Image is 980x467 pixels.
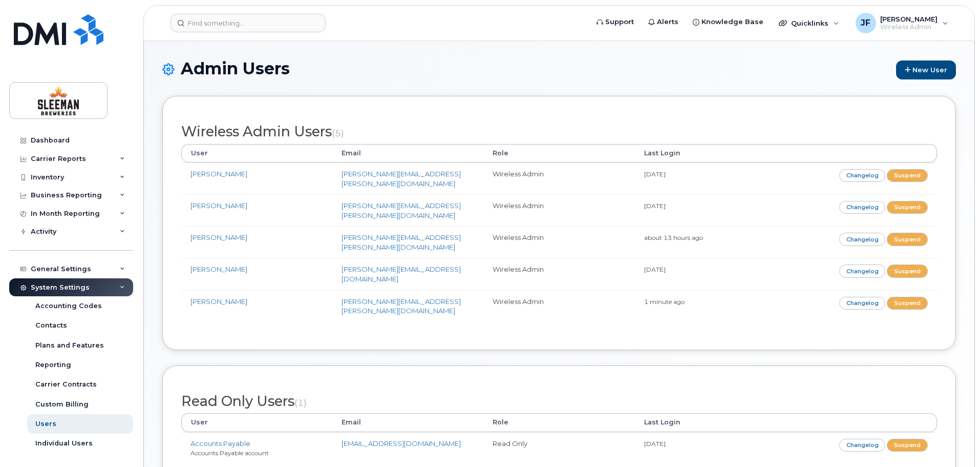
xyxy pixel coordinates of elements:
[190,170,247,178] a: [PERSON_NAME]
[644,266,666,273] small: [DATE]
[342,233,461,251] a: [PERSON_NAME][EMAIL_ADDRESS][PERSON_NAME][DOMAIN_NAME]
[896,60,956,79] a: New User
[332,144,483,163] th: Email
[483,163,634,194] td: Wireless Admin
[483,194,634,226] td: Wireless Admin
[332,128,344,138] small: (5)
[644,202,666,210] small: [DATE]
[887,201,928,214] a: Suspend
[644,234,703,241] small: about 13 hours ago
[839,201,886,214] a: Changelog
[839,297,886,310] a: Changelog
[190,265,247,273] a: [PERSON_NAME]
[190,201,247,210] a: [PERSON_NAME]
[342,439,461,448] a: [EMAIL_ADDRESS][DOMAIN_NAME]
[483,226,634,258] td: Wireless Admin
[342,201,461,219] a: [PERSON_NAME][EMAIL_ADDRESS][PERSON_NAME][DOMAIN_NAME]
[483,432,634,464] td: Read Only
[162,59,956,79] h1: Admin Users
[483,290,634,322] td: Wireless Admin
[342,265,461,283] a: [PERSON_NAME][EMAIL_ADDRESS][DOMAIN_NAME]
[635,144,786,163] th: Last Login
[483,144,634,163] th: Role
[181,124,937,139] h2: Wireless Admin Users
[483,258,634,290] td: Wireless Admin
[887,233,928,246] a: Suspend
[190,439,250,448] a: Accounts Payable
[887,297,928,310] a: Suspend
[294,397,307,408] small: (1)
[887,265,928,277] a: Suspend
[644,170,666,178] small: [DATE]
[644,440,666,448] small: [DATE]
[839,439,886,452] a: Changelog
[332,413,483,432] th: Email
[839,265,886,277] a: Changelog
[839,169,886,182] a: Changelog
[190,449,269,457] small: Accounts Payable account
[190,297,247,306] a: [PERSON_NAME]
[181,144,332,163] th: User
[887,439,928,452] a: Suspend
[635,413,786,432] th: Last Login
[839,233,886,246] a: Changelog
[342,170,461,188] a: [PERSON_NAME][EMAIL_ADDRESS][PERSON_NAME][DOMAIN_NAME]
[181,394,937,409] h2: Read Only Users
[644,298,685,306] small: 1 minute ago
[190,233,247,241] a: [PERSON_NAME]
[887,169,928,182] a: Suspend
[342,297,461,315] a: [PERSON_NAME][EMAIL_ADDRESS][PERSON_NAME][DOMAIN_NAME]
[483,413,634,432] th: Role
[181,413,332,432] th: User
